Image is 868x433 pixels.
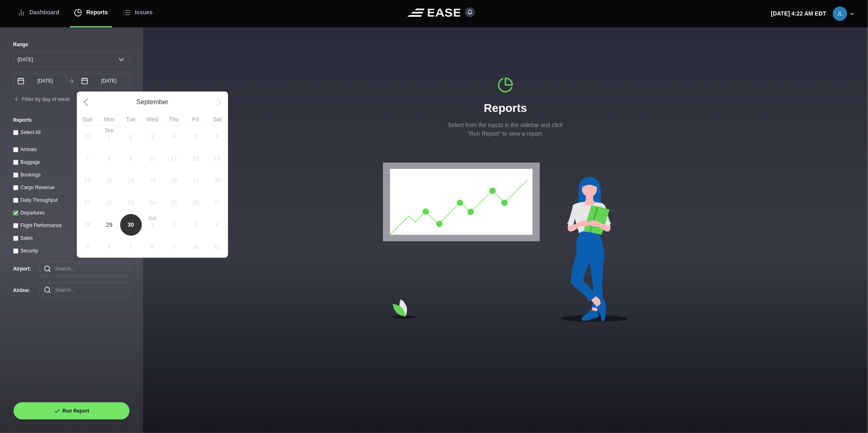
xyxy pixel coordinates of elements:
input: mm/dd/yyyy [13,74,66,88]
label: Airline : [13,287,27,294]
span: Fri [185,116,206,122]
span: September [98,97,206,107]
input: Search... [40,261,130,276]
span: Sat [206,116,228,122]
label: Departures [20,210,45,216]
span: 29 [106,221,112,229]
img: 53f407fb3ff95c172032ba983d01de88 [833,7,847,21]
span: Sun [77,116,98,122]
button: Filter by day of week [13,96,70,103]
label: Sales [20,235,33,241]
label: Daily Throughput [20,197,58,203]
div: Reports [444,77,567,138]
span: Tue [120,116,142,122]
h1: Reports [444,100,567,117]
label: Bookings [20,172,40,178]
label: Arrivals [20,147,37,152]
button: Run Report [13,402,130,420]
label: Airport : [13,265,27,272]
label: Baggage [20,159,40,165]
input: Search... [40,283,130,297]
label: Flight Performance [20,223,62,228]
label: Range [13,41,130,48]
p: [DATE] 4:22 AM EDT [771,9,826,18]
label: Security [20,248,38,254]
input: mm/dd/yyyy [77,74,130,88]
label: Cargo Revenue [20,185,55,190]
span: Thu [163,116,185,122]
span: Mon [98,116,120,122]
p: Select from the inputs in the sidebar and click "Run Report" to view a report. [444,121,567,138]
label: Select All [20,129,40,135]
span: Wed [142,116,163,122]
label: Reports [13,116,130,124]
